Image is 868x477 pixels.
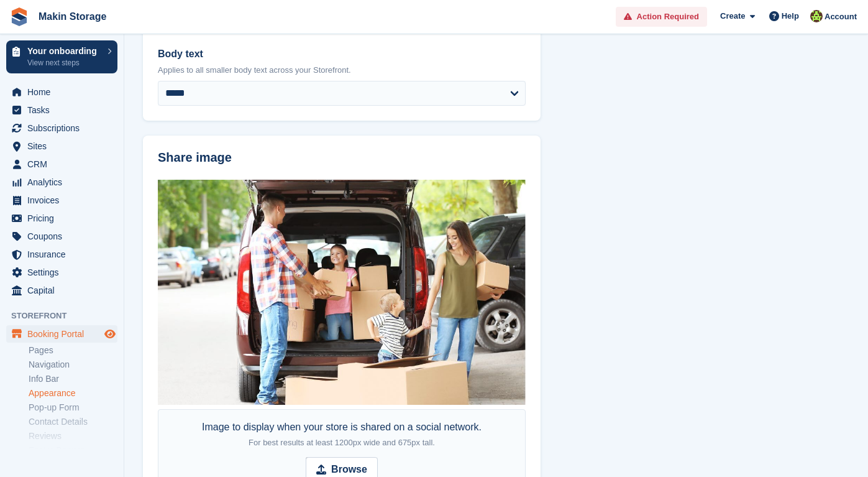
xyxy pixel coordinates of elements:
[34,6,111,27] a: Makin Storage
[29,402,117,414] a: Pop-up Form
[782,10,799,22] span: Help
[27,174,102,191] span: Analytics
[6,174,117,191] a: menu
[27,210,102,227] span: Pricing
[27,101,102,119] span: Tasks
[6,192,117,209] a: menu
[158,180,526,405] img: Makin%20Storage-social.jpg
[6,137,117,155] a: menu
[158,47,526,62] label: Body text
[11,310,124,322] span: Storefront
[27,137,102,155] span: Sites
[6,40,117,73] a: Your onboarding View next steps
[27,246,102,263] span: Insurance
[158,64,526,76] p: Applies to all smaller body text across your Storefront.
[331,462,367,477] strong: Browse
[27,119,102,137] span: Subscriptions
[29,416,117,428] a: Contact Details
[6,325,117,343] a: menu
[720,10,745,22] span: Create
[27,47,101,55] p: Your onboarding
[616,7,707,27] a: Action Required
[29,387,117,399] a: Appearance
[103,326,117,341] a: Preview store
[27,264,102,281] span: Settings
[27,282,102,299] span: Capital
[10,7,29,26] img: stora-icon-8386f47178a22dfd0bd8f6a31ec36ba5ce8667c1dd55bd0f319d3a0aa187defe.svg
[637,11,699,23] span: Action Required
[27,155,102,173] span: CRM
[27,57,101,68] p: View next steps
[202,420,482,450] div: Image to display when your store is shared on a social network.
[6,282,117,299] a: menu
[6,228,117,245] a: menu
[29,430,117,442] a: Reviews
[27,228,102,245] span: Coupons
[29,345,117,356] a: Pages
[27,83,102,101] span: Home
[27,325,102,343] span: Booking Portal
[6,264,117,281] a: menu
[6,83,117,101] a: menu
[29,373,117,385] a: Info Bar
[810,10,823,22] img: Makin Storage Team
[249,438,435,447] span: For best results at least 1200px wide and 675px tall.
[27,192,102,209] span: Invoices
[6,210,117,227] a: menu
[6,119,117,137] a: menu
[6,246,117,263] a: menu
[29,445,117,456] a: Footer Banner
[6,155,117,173] a: menu
[825,11,857,23] span: Account
[6,101,117,119] a: menu
[158,151,526,165] h2: Share image
[29,359,117,371] a: Navigation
